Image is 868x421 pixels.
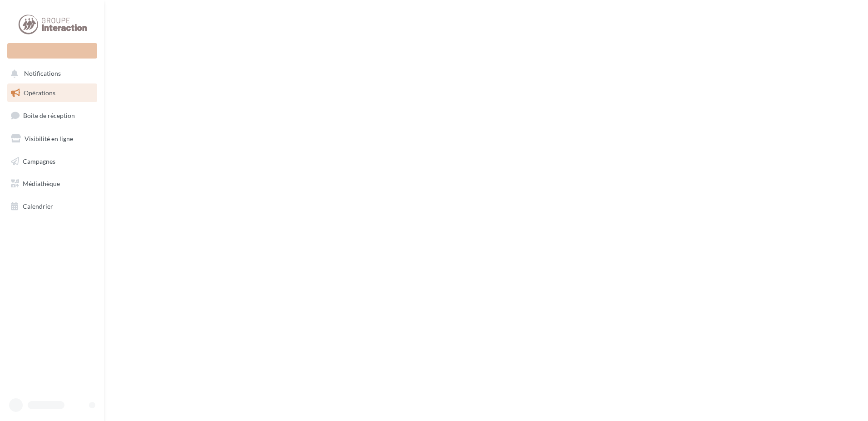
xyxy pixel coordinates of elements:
[24,70,61,78] span: Notifications
[5,106,99,125] a: Boîte de réception
[23,112,75,119] span: Boîte de réception
[23,180,60,187] span: Médiathèque
[5,197,99,216] a: Calendrier
[5,152,99,171] a: Campagnes
[25,135,73,142] span: Visibilité en ligne
[23,157,55,165] span: Campagnes
[24,89,55,97] span: Opérations
[7,43,97,59] div: Nouvelle campagne
[5,174,99,193] a: Médiathèque
[23,202,53,210] span: Calendrier
[5,129,99,148] a: Visibilité en ligne
[5,83,99,103] a: Opérations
